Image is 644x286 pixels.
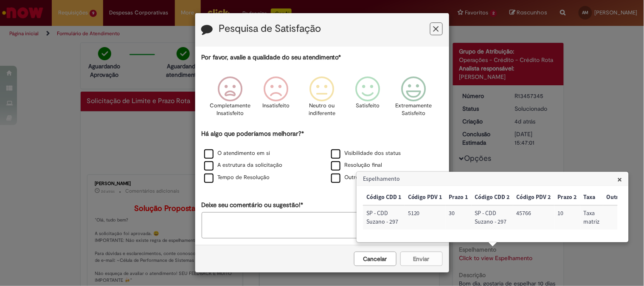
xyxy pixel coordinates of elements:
[603,205,638,230] td: Outra taxa:
[204,174,270,182] label: Tempo de Resolução
[405,190,446,205] th: Código PDV 1
[204,161,283,169] label: A estrutura da solicitação
[202,129,443,184] div: Há algo que poderíamos melhorar?*
[446,205,472,230] td: Prazo 1: 30
[254,70,298,128] div: Insatisfeito
[219,23,321,34] label: Pesquisa de Satisfação
[210,102,250,118] p: Completamente Insatisfeito
[554,190,580,205] th: Prazo 2
[307,102,337,118] p: Neutro ou indiferente
[202,201,304,210] label: Deixe seu comentário ou sugestão!*
[208,70,252,128] div: Completamente Insatisfeito
[513,205,554,230] td: Código PDV 2: 45766
[392,70,436,128] div: Extremamente Satisfeito
[618,174,622,185] span: ×
[363,190,405,205] th: Código CDD 1
[331,161,382,169] label: Resolução final
[446,190,472,205] th: Prazo 1
[580,205,603,230] td: Taxa: Taxa matriz
[603,190,638,205] th: Outra taxa
[354,252,397,266] button: Cancelar
[300,70,343,128] div: Neutro ou indiferente
[331,174,360,182] label: Outro
[472,205,513,230] td: Código CDD 2: SP - CDD Suzano - 297
[356,102,380,110] p: Satisfeito
[396,102,432,118] p: Extremamente Satisfeito
[363,205,405,230] td: Código CDD 1: SP - CDD Suzano - 297
[513,190,554,205] th: Código PDV 2
[472,190,513,205] th: Código CDD 2
[346,70,390,128] div: Satisfeito
[262,102,290,110] p: Insatisfeito
[580,190,603,205] th: Taxa
[618,175,622,184] button: Close
[405,205,446,230] td: Código PDV 1: 5120
[554,205,580,230] td: Prazo 2: 10
[356,171,629,243] div: Espelhamento
[202,53,341,62] label: Por favor, avalie a qualidade do seu atendimento*
[357,172,628,186] h3: Espelhamento
[331,149,401,157] label: Visibilidade dos status
[204,149,270,157] label: O atendimento em si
